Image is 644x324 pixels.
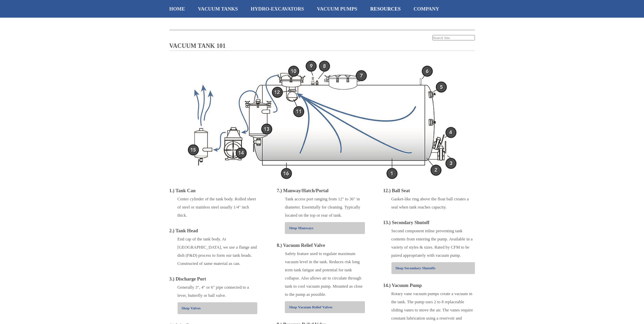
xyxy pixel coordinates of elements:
[178,237,257,266] span: End cap of the tank body. At [GEOGRAPHIC_DATA], we use a flange and dish (F&D) process to form ou...
[289,303,365,311] a: Shop Vacuum Relief Valves
[383,188,410,193] span: 12.) Ball Seat
[289,226,313,230] span: Shop Manways
[277,243,325,248] span: 8.) Vacuum Relief Valve
[395,266,436,270] span: Shop Secondary Shutoffs
[285,251,363,297] span: Safety feature used to regulate maximum vacuum level in the tank. Reduces risk long term tank fat...
[178,197,256,218] span: Center cylinder of the tank body. Rolled sheet of steel or stainless steel usually 1/4" inch thick.
[169,42,226,49] span: VACUUM TANK 101
[169,188,196,193] span: 1.) Tank Can
[433,35,475,40] input: Search Site
[391,229,473,258] span: Second component inline preventing tank contents from entering the pump. Available in a variety o...
[383,283,422,288] span: 14.) Vacuum Pump
[289,305,332,309] span: Shop Vacuum Relief Valves
[186,60,458,180] img: Stacks Image 11854
[169,228,198,233] span: 2.) Tank Head
[395,264,475,272] a: Shop Secondary Shutoffs
[182,304,257,312] a: Shop Valves
[391,197,469,210] span: Gasket-like ring above the float ball creates a seal when tank reaches capacity.
[178,285,249,298] span: Generally 3", 4" or 6" pipe connected to a lever, butterfly or ball valve.
[383,220,430,225] span: 13.) Secondary Shutoff
[285,197,360,218] span: Tank access port ranging from 12" to 36" in diameter. Essentially for cleaning. Typically located...
[277,188,328,193] span: 7.) Manway/Hatch/Portal
[169,276,206,282] span: 3.) Discharge Port
[182,306,201,310] span: Shop Valves
[289,224,365,232] a: Shop Manways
